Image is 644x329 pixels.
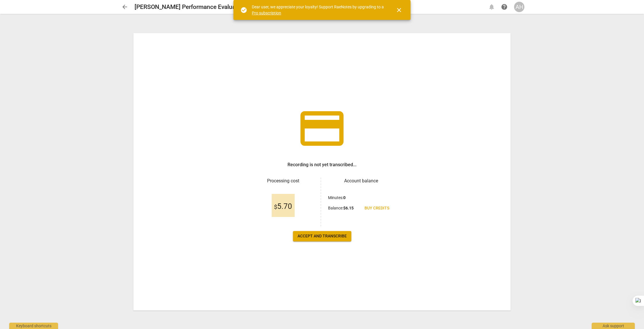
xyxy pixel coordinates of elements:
[365,205,389,211] span: Buy credits
[501,3,508,10] span: help
[328,195,346,201] p: Minutes :
[274,202,292,211] span: 5.70
[274,203,277,210] span: $
[293,231,351,241] button: Accept and transcribe
[592,323,635,329] div: Ask support
[9,323,58,329] div: Keyboard shortcuts
[287,161,356,168] h3: Recording is not yet transcribed...
[298,233,347,239] span: Accept and transcribe
[252,4,385,16] div: Dear user, we appreciate your loyalty! Support RaeNotes by upgrading to a
[296,103,348,154] span: credit_card
[328,205,354,211] p: Balance :
[250,177,316,184] h3: Processing cost
[240,7,247,14] span: check_circle
[328,177,394,184] h3: Account balance
[343,195,346,200] b: 0
[392,3,406,17] button: Close
[343,206,354,210] b: $ 6.15
[499,2,509,12] a: Help
[252,11,281,15] a: Pro subscription
[135,3,314,11] h2: [PERSON_NAME] Performance Evaluation - Client [PERSON_NAME]
[360,203,394,213] a: Buy credits
[121,3,128,10] span: arrow_back
[396,7,402,14] span: close
[514,2,524,12] button: AH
